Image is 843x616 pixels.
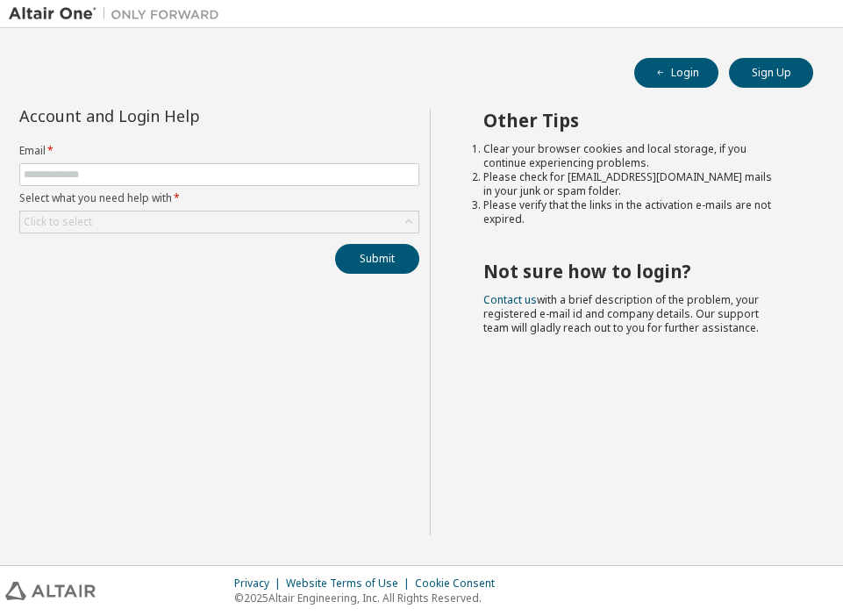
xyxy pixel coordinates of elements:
[19,191,419,205] label: Select what you need help with
[234,591,505,605] p: © 2025 Altair Engineering, Inc. All Rights Reserved.
[415,577,505,591] div: Cookie Consent
[483,170,782,198] li: Please check for [EMAIL_ADDRESS][DOMAIN_NAME] mails in your junk or spam folder.
[483,198,782,226] li: Please verify that the links in the activation e-mails are not expired.
[20,211,418,233] div: Click to select
[634,58,718,88] button: Login
[729,58,813,88] button: Sign Up
[19,109,339,123] div: Account and Login Help
[483,109,782,132] h2: Other Tips
[5,582,96,600] img: altair_logo.svg
[483,292,537,307] a: Contact us
[335,244,419,274] button: Submit
[483,260,782,283] h2: Not sure how to login?
[483,142,782,170] li: Clear your browser cookies and local storage, if you continue experiencing problems.
[9,5,228,23] img: Altair One
[286,577,415,591] div: Website Terms of Use
[24,215,92,229] div: Click to select
[234,577,286,591] div: Privacy
[483,292,759,335] span: with a brief description of the problem, your registered e-mail id and company details. Our suppo...
[19,144,419,158] label: Email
